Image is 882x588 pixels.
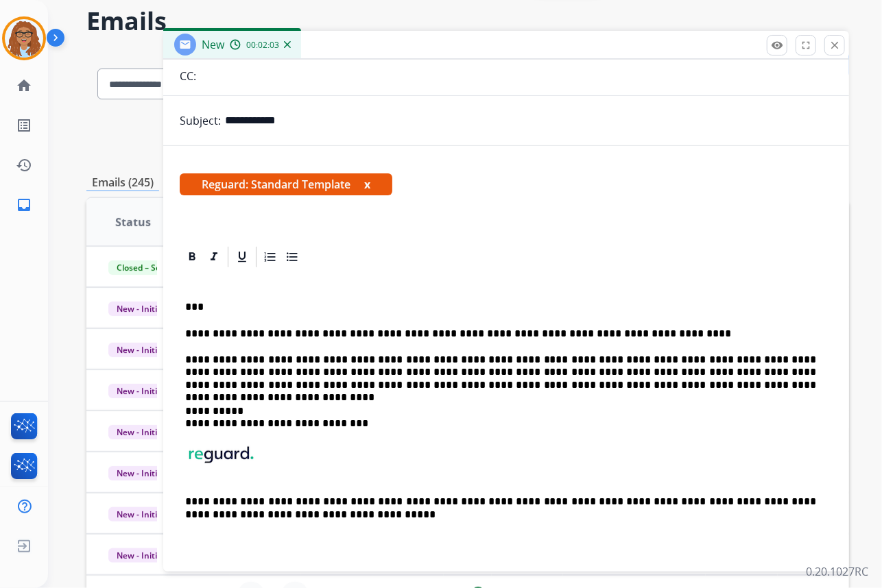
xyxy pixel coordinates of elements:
div: Italic [204,247,224,267]
mat-icon: inbox [16,197,32,213]
span: New - Initial [108,384,172,398]
p: 0.20.1027RC [806,563,868,580]
h2: Emails [86,8,849,35]
img: avatar [5,19,43,58]
div: Bullet List [282,247,302,267]
span: Reguard: Standard Template [180,173,392,195]
span: New - Initial [108,425,172,439]
p: Emails (245) [86,174,159,191]
mat-icon: home [16,77,32,94]
span: Status [115,214,151,230]
div: Ordered List [260,247,281,267]
mat-icon: history [16,157,32,173]
div: Bold [182,247,202,267]
span: New - Initial [108,466,172,480]
span: 00:02:03 [246,40,279,51]
p: Subject: [180,112,221,129]
span: New - Initial [108,343,172,357]
mat-icon: remove_red_eye [771,39,783,51]
span: New - Initial [108,302,172,316]
div: Underline [232,247,252,267]
mat-icon: list_alt [16,117,32,134]
mat-icon: close [829,39,841,51]
button: x [364,176,370,193]
span: New [202,37,224,52]
mat-icon: fullscreen [800,39,812,51]
span: New - Initial [108,548,172,563]
p: CC: [180,68,196,84]
span: Closed – Solved [108,260,184,275]
span: New - Initial [108,507,172,522]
